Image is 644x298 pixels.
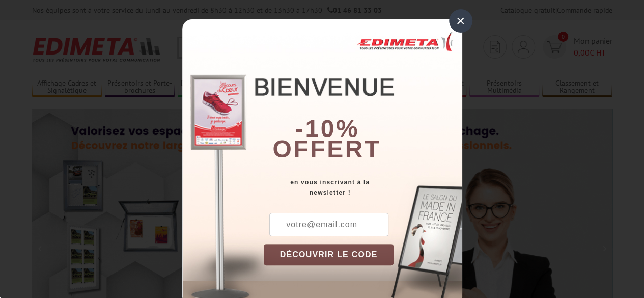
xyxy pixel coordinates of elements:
[269,213,388,236] input: votre@email.com
[449,9,472,33] div: ×
[264,177,462,198] div: en vous inscrivant à la newsletter !
[264,244,394,265] button: DÉCOUVRIR LE CODE
[295,115,359,142] b: -10%
[272,136,381,162] font: offert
